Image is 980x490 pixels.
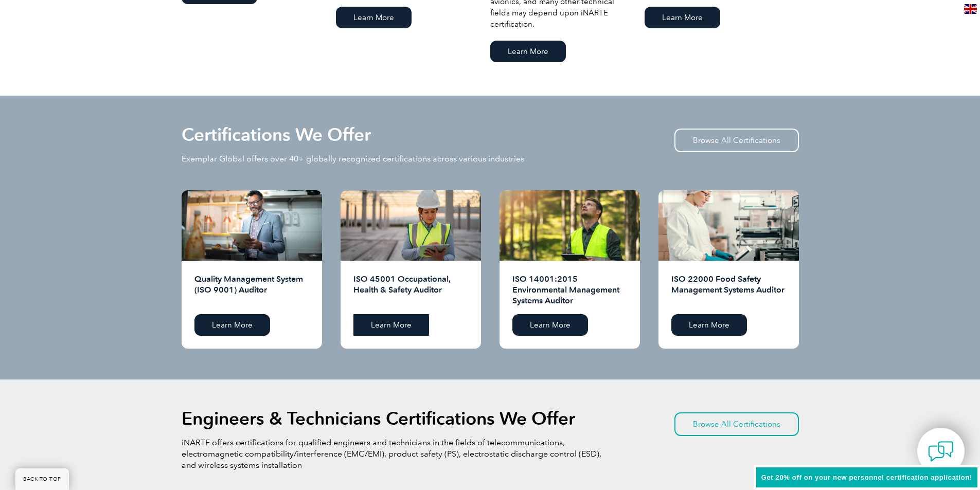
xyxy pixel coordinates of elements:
[353,314,429,336] a: Learn More
[512,314,588,336] a: Learn More
[182,410,575,427] h2: Engineers & Technicians Certifications We Offer
[645,7,720,28] a: Learn More
[928,439,954,464] img: contact-chat.png
[182,437,603,471] p: iNARTE offers certifications for qualified engineers and technicians in the fields of telecommuni...
[674,129,799,152] a: Browse All Certifications
[15,468,69,490] a: BACK TO TOP
[674,412,799,436] a: Browse All Certifications
[194,314,270,336] a: Learn More
[512,274,627,306] h2: ISO 14001:2015 Environmental Management Systems Auditor
[671,314,747,336] a: Learn More
[671,274,786,306] h2: ISO 22000 Food Safety Management Systems Auditor
[761,474,972,481] span: Get 20% off on your new personnel certification application!
[490,41,566,62] a: Learn More
[353,274,468,306] h2: ISO 45001 Occupational, Health & Safety Auditor
[194,274,309,306] h2: Quality Management System (ISO 9001) Auditor
[336,7,412,28] a: Learn More
[964,4,977,14] img: en
[182,153,524,165] p: Exemplar Global offers over 40+ globally recognized certifications across various industries
[182,126,371,143] h2: Certifications We Offer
